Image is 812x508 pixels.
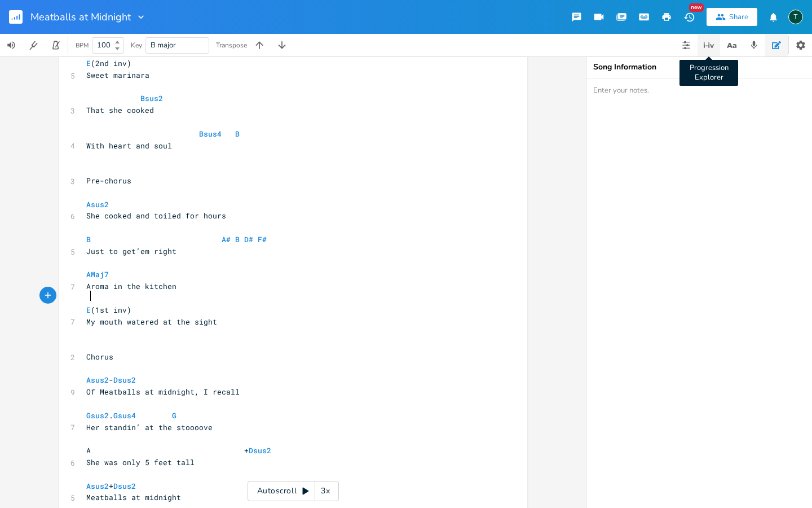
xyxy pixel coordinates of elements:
span: G [172,410,176,421]
span: Dsus2 [113,375,136,385]
div: New [689,3,704,12]
span: Her standin’ at the stoooove [86,422,213,432]
span: AMaj7 [86,269,109,279]
div: Share [729,12,748,22]
button: T [788,4,803,30]
button: Progression Explorer [698,34,720,56]
span: Asus2 [86,375,109,385]
span: E [86,305,91,315]
span: Dsus2 [249,445,271,456]
span: Asus2 [86,481,109,491]
span: . [86,410,176,421]
span: Meatballs at midnight [86,492,181,502]
span: She was only 5 feet tall [86,457,195,467]
span: D# [244,234,253,244]
span: Pre-chorus [86,176,131,186]
span: With heart and soul [86,141,172,151]
span: B [235,234,240,244]
span: My mouth watered at the sight [86,317,217,327]
div: BPM [76,42,89,49]
span: She cooked and toiled for hours [86,211,226,221]
span: - [86,375,136,385]
span: (2nd inv) [86,58,131,68]
span: B [235,129,240,139]
div: Transpose [216,42,247,49]
button: New [678,7,700,27]
span: Meatballs at Midnight [30,12,131,22]
span: Just to get’em right [86,246,176,256]
span: B [86,234,91,244]
span: F# [258,234,267,244]
span: Bsus2 [140,93,163,103]
span: + [86,481,136,491]
span: Of Meatballs at midnight, I recall [86,387,240,397]
span: Sweet marinara [86,70,149,80]
div: Key [131,42,142,49]
div: 3x [315,481,336,501]
div: The Crooner's notebook [788,10,803,24]
span: A# [222,234,231,244]
span: Chorus [86,352,113,362]
span: Aroma in the kitchen [86,281,176,291]
span: E [86,58,91,68]
span: (1st inv) [86,305,131,315]
span: Bsus4 [199,129,222,139]
span: Gsus2 [86,410,109,421]
span: Dsus2 [113,481,136,491]
span: Asus2 [86,199,109,209]
button: Share [707,8,757,26]
span: That she cooked [86,105,154,115]
div: Song Information [593,63,805,71]
span: Gsus4 [113,410,136,421]
div: Autoscroll [248,481,339,501]
span: A + [86,445,276,456]
span: B major [151,40,176,50]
